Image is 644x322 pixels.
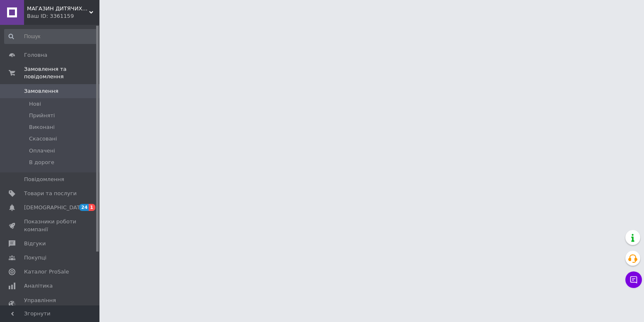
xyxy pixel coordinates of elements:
[24,65,99,80] span: Замовлення та повідомлення
[24,204,85,211] span: [DEMOGRAPHIC_DATA]
[24,51,47,59] span: Головна
[79,204,89,211] span: 24
[27,5,89,12] span: МАГАЗИН ДИТЯЧИХ ІГОР ТА КОНСТРУКТОРІВ
[24,218,77,233] span: Показники роботи компанії
[24,297,77,312] span: Управління сайтом
[29,100,41,108] span: Нові
[29,112,55,119] span: Прийняті
[625,271,642,288] button: Чат з покупцем
[4,29,98,44] input: Пошук
[24,87,58,95] span: Замовлення
[29,159,54,166] span: В дороге
[24,190,77,197] span: Товари та послуги
[29,135,57,143] span: Скасовані
[89,204,95,211] span: 1
[27,12,99,20] div: Ваш ID: 3361159
[29,123,55,131] span: Виконані
[24,254,46,261] span: Покупці
[24,176,64,183] span: Повідомлення
[29,147,55,155] span: Оплачені
[24,268,69,276] span: Каталог ProSale
[24,282,53,290] span: Аналітика
[24,240,46,247] span: Відгуки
